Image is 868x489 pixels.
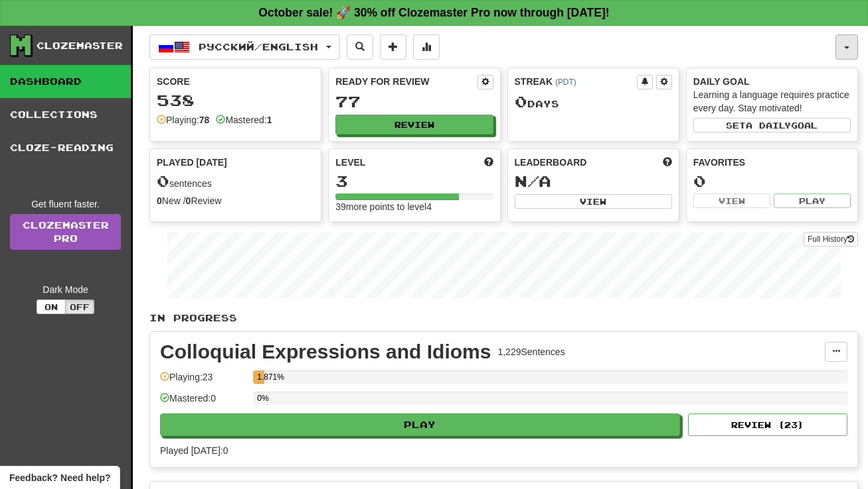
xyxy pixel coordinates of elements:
[199,115,210,125] strong: 78
[157,156,227,169] span: Played [DATE]
[515,172,551,190] span: N/A
[693,156,851,169] div: Favorites
[335,173,493,190] div: 3
[335,93,493,110] div: 77
[199,41,318,52] span: Русский / English
[380,34,406,60] button: Add sentence to collection
[267,115,272,125] strong: 1
[515,75,637,88] div: Streak
[335,200,493,213] div: 39 more points to level 4
[9,471,110,484] span: Open feedback widget
[160,342,491,362] div: Colloquial Expressions and Idioms
[515,156,587,169] span: Leaderboard
[65,299,94,314] button: Off
[515,92,527,111] span: 0
[746,121,791,130] span: a daily
[149,34,340,60] button: Русский/English
[515,194,672,209] button: View
[157,172,169,190] span: 0
[157,173,314,190] div: sentences
[693,173,851,190] div: 0
[160,413,680,436] button: Play
[413,34,440,60] button: More stats
[10,283,121,296] div: Dark Mode
[258,6,609,19] strong: October sale! 🚀 30% off Clozemaster Pro now through [DATE]!
[663,156,672,169] span: This week in points, UTC
[160,445,228,456] span: Played [DATE]: 0
[804,232,858,246] button: Full History
[186,195,191,206] strong: 0
[497,345,564,358] div: 1,229 Sentences
[555,78,576,87] a: (PDT)
[157,75,314,88] div: Score
[347,34,373,60] button: Search sentences
[693,88,851,115] div: Learning a language requires practice every day. Stay motivated!
[37,39,123,52] div: Clozemaster
[515,93,672,111] div: Day s
[335,115,493,135] button: Review
[157,194,314,207] div: New / Review
[693,75,851,88] div: Daily Goal
[216,113,272,127] div: Mastered:
[257,370,264,384] div: 1.871%
[688,413,847,436] button: Review (23)
[693,193,770,208] button: View
[335,75,477,88] div: Ready for Review
[484,156,493,169] span: Score more points to level up
[10,197,121,211] div: Get fluent faster.
[160,370,246,392] div: Playing: 23
[693,118,851,133] button: Seta dailygoal
[157,92,314,109] div: 538
[149,311,858,325] p: In Progress
[157,195,162,206] strong: 0
[37,299,66,314] button: On
[160,392,246,413] div: Mastered: 0
[157,113,209,127] div: Playing:
[774,193,851,208] button: Play
[10,214,121,250] a: ClozemasterPro
[335,156,365,169] span: Level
